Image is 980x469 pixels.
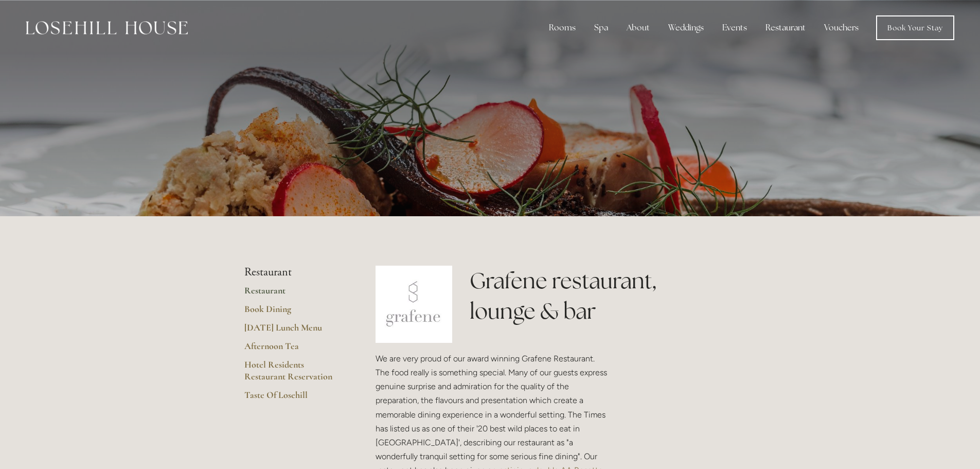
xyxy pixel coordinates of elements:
a: Book Dining [244,303,343,322]
a: Vouchers [816,18,867,38]
a: [DATE] Lunch Menu [244,322,343,340]
li: Restaurant [244,266,343,279]
div: Rooms [541,18,584,38]
div: Weddings [660,18,712,38]
img: Losehill House [26,21,188,34]
a: Hotel Residents Restaurant Reservation [244,359,343,389]
div: Events [714,18,755,38]
img: grafene.jpg [376,266,453,343]
a: Taste Of Losehill [244,389,343,408]
div: Spa [586,18,616,38]
div: About [618,18,658,38]
a: Restaurant [244,285,343,303]
a: Book Your Stay [876,15,954,40]
div: Restaurant [757,18,814,38]
a: Afternoon Tea [244,340,343,359]
h1: Grafene restaurant, lounge & bar [470,266,736,326]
